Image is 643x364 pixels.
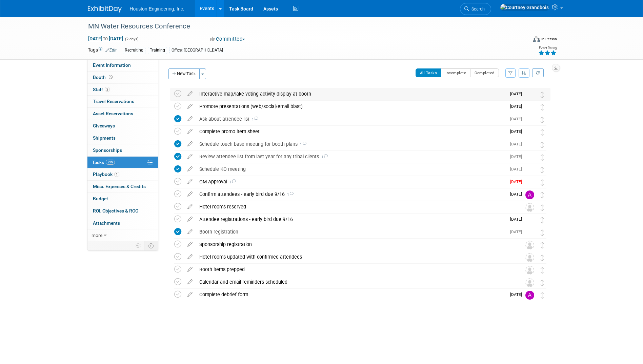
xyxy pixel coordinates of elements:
[196,239,512,250] div: Sponsorship registration
[184,103,196,109] a: edit
[541,117,544,123] i: Move task
[184,254,196,260] a: edit
[184,279,196,285] a: edit
[541,192,544,198] i: Move task
[319,155,328,159] span: 1
[93,220,120,226] span: Attachments
[196,126,506,137] div: Complete promo item sheet
[541,37,557,42] div: In-Person
[93,147,122,153] span: Sponsorships
[144,241,158,250] td: Toggle Event Tabs
[92,160,115,165] span: Tasks
[107,75,114,80] span: Booth not reserved yet
[525,115,534,124] img: Heidi Joarnt
[169,47,225,54] div: Office: [GEOGRAPHIC_DATA]
[525,253,534,262] img: Unassigned
[227,180,236,184] span: 1
[87,108,158,120] a: Asset Reservations
[196,88,506,100] div: Interactive map/lake voting activity display at booth
[196,113,506,125] div: Ask about attendee list
[93,75,114,80] span: Booth
[510,154,525,159] span: [DATE]
[525,190,534,199] img: Alex Schmidt
[87,59,158,71] a: Event Information
[87,84,158,96] a: Staff2
[87,96,158,107] a: Travel Reservations
[525,90,536,120] img: Courtney Grandbois
[196,101,506,112] div: Promote presentations (web/social/email blast)
[525,128,536,158] img: Courtney Grandbois
[102,36,109,41] span: to
[196,276,512,288] div: Calendar and email reminders scheduled
[510,179,525,184] span: [DATE]
[184,241,196,247] a: edit
[184,216,196,222] a: edit
[525,140,534,149] img: Heidi Joarnt
[541,280,544,286] i: Move task
[93,135,116,141] span: Shipments
[106,160,115,165] span: 29%
[525,266,534,275] img: Unassigned
[87,120,158,132] a: Giveaways
[525,278,534,287] img: Unassigned
[196,289,506,300] div: Complete debrief form
[541,142,544,148] i: Move task
[525,153,534,162] img: Heidi Joarnt
[168,68,200,79] button: New Task
[196,163,506,175] div: Schedule KO meeting
[93,87,110,92] span: Staff
[470,68,499,77] button: Completed
[184,128,196,135] a: edit
[196,226,506,238] div: Booth registration
[88,6,122,13] img: ExhibitDay
[184,179,196,185] a: edit
[196,188,506,200] div: Confirm attendees - early bird due 9/16
[469,6,485,12] span: Search
[86,20,517,33] div: MN Water Resources Conference
[148,47,167,54] div: Training
[93,196,108,201] span: Budget
[487,35,557,45] div: Event Format
[196,214,506,225] div: Attendee registrations - early bird due 9/16
[105,87,110,92] span: 2
[87,132,158,144] a: Shipments
[510,192,525,197] span: [DATE]
[510,142,525,146] span: [DATE]
[124,37,139,41] span: (2 days)
[525,241,534,249] img: Unassigned
[541,292,544,299] i: Move task
[541,154,544,161] i: Move task
[541,204,544,211] i: Move task
[510,129,525,134] span: [DATE]
[130,6,184,12] span: Houston Engineering, Inc.
[541,242,544,248] i: Move task
[525,178,536,208] img: Courtney Grandbois
[93,208,138,214] span: ROI, Objectives & ROO
[184,266,196,272] a: edit
[525,228,536,258] img: Courtney Grandbois
[87,193,158,205] a: Budget
[510,117,525,121] span: [DATE]
[105,48,117,53] a: Edit
[249,117,258,122] span: 1
[93,171,119,177] span: Playbook
[285,193,294,197] span: 1
[500,4,549,11] img: Courtney Grandbois
[184,91,196,97] a: edit
[460,3,491,15] a: Search
[123,47,145,54] div: Recruiting
[114,172,119,177] span: 1
[184,291,196,298] a: edit
[298,142,306,147] span: 1
[510,167,525,171] span: [DATE]
[541,92,544,98] i: Move task
[416,68,442,77] button: All Tasks
[538,46,557,50] div: Event Rating
[88,46,117,54] td: Tags
[196,176,506,187] div: OM Approval
[93,123,115,128] span: Giveaways
[510,92,525,96] span: [DATE]
[541,255,544,261] i: Move task
[441,68,470,77] button: Incomplete
[532,68,544,77] a: Refresh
